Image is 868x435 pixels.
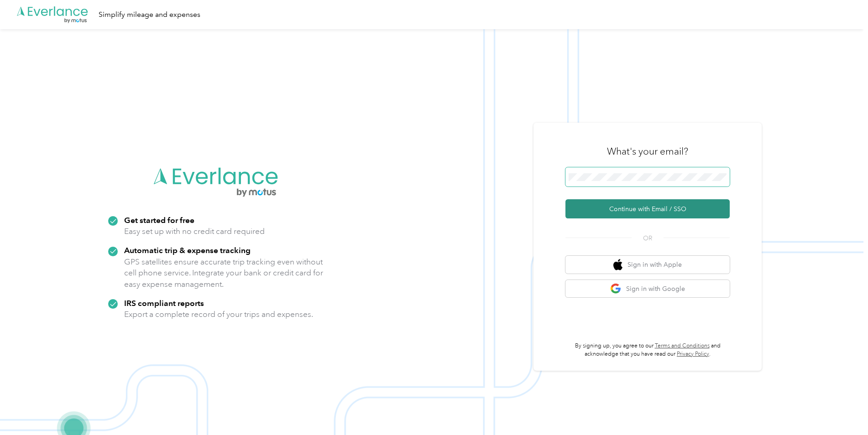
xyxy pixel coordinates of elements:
[124,245,251,255] strong: Automatic trip & expense tracking
[565,280,730,298] button: google logoSign in with Google
[124,298,204,308] strong: IRS compliant reports
[677,351,709,357] a: Privacy Policy
[99,9,200,21] div: Simplify mileage and expenses
[565,256,730,274] button: apple logoSign in with Apple
[124,226,265,237] p: Easy set up with no credit card required
[655,342,710,349] a: Terms and Conditions
[607,145,688,158] h3: What's your email?
[632,233,664,243] span: OR
[124,309,313,320] p: Export a complete record of your trips and expenses.
[565,342,730,358] p: By signing up, you agree to our and acknowledge that you have read our .
[610,283,622,295] img: google logo
[124,256,324,290] p: GPS satellites ensure accurate trip tracking even without cell phone service. Integrate your bank...
[613,259,622,270] img: apple logo
[124,215,194,225] strong: Get started for free
[565,199,730,218] button: Continue with Email / SSO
